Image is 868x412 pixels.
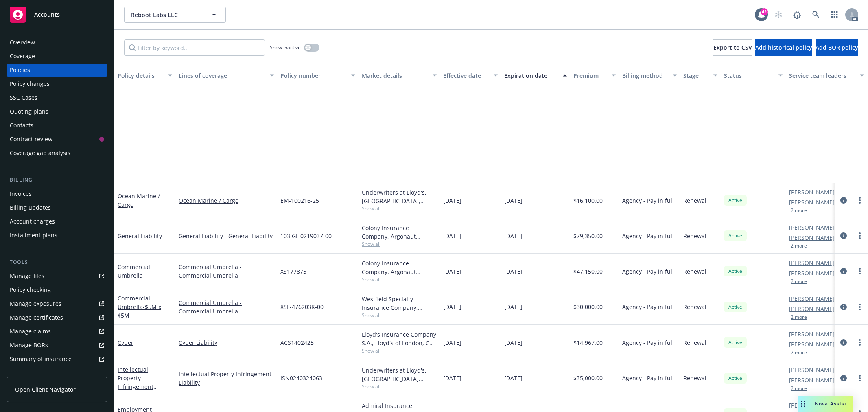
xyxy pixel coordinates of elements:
a: [PERSON_NAME] [789,198,835,206]
a: [PERSON_NAME] [789,269,835,277]
a: Intellectual Property Infringement Liability [179,370,274,387]
a: circleInformation [839,302,848,312]
a: Overview [7,36,107,49]
a: Cyber [118,339,133,346]
div: Lines of coverage [179,71,265,80]
div: Policy details [118,71,163,80]
a: Policy checking [7,283,107,296]
button: Effective date [440,66,501,85]
button: Policy number [277,66,359,85]
a: Ocean Marine / Cargo [179,196,274,205]
span: [DATE] [504,232,523,240]
a: [PERSON_NAME] [789,233,835,242]
button: 2 more [791,279,807,284]
div: Policy checking [10,283,51,296]
div: Billing method [622,71,668,80]
a: Invoices [7,187,107,200]
div: Manage exposures [10,297,61,310]
button: Policy details [114,66,175,85]
span: 103 GL 0219037-00 [280,232,332,240]
span: Renewal [683,232,706,240]
a: [PERSON_NAME] [789,376,835,384]
span: Agency - Pay in full [622,232,674,240]
span: Agency - Pay in full [622,374,674,382]
span: [DATE] [504,302,523,311]
div: Contract review [10,133,52,146]
span: Active [727,232,743,239]
button: Add historical policy [755,39,812,56]
a: Accounts [7,3,107,26]
a: circleInformation [839,195,848,205]
a: Intellectual Property Infringement Liability [118,366,153,399]
a: Contract review [7,133,107,146]
div: Manage BORs [10,339,48,352]
span: XSL-476203K-00 [280,302,324,311]
a: more [855,195,865,205]
a: more [855,337,865,347]
span: Active [727,197,743,204]
div: Colony Insurance Company, Argonaut Insurance Company (Argo), CRC Group [362,259,437,276]
button: Nova Assist [798,396,853,412]
button: 2 more [791,243,807,248]
a: Manage certificates [7,311,107,324]
a: [PERSON_NAME] [789,223,835,232]
div: Coverage gap analysis [10,147,70,160]
span: Active [727,339,743,346]
span: [DATE] [443,267,461,276]
span: EM-100216-25 [280,196,319,205]
span: Renewal [683,338,706,347]
div: Account charges [10,215,55,228]
span: [DATE] [443,374,461,382]
div: 42 [761,8,768,15]
div: Stage [683,71,708,80]
a: General Liability - General Liability [179,232,274,240]
input: Filter by keyword... [124,39,265,56]
span: $47,150.00 [573,267,603,276]
a: Commercial Umbrella [118,263,150,279]
div: Manage files [10,270,44,283]
span: Export to CSV [713,44,752,51]
button: 2 more [791,208,807,213]
span: Agency - Pay in full [622,196,674,205]
span: Renewal [683,302,706,311]
span: Add historical policy [755,44,812,51]
div: Manage claims [10,325,51,338]
span: Open Client Navigator [15,385,76,394]
a: Manage BORs [7,339,107,352]
button: 2 more [791,315,807,320]
span: Show all [362,241,437,248]
a: Switch app [826,7,843,23]
div: Colony Insurance Company, Argonaut Insurance Company (Argo), CRC Group [362,224,437,241]
div: Tools [7,258,107,266]
a: Coverage gap analysis [7,147,107,160]
div: Contacts [10,119,33,132]
div: Summary of insurance [10,353,72,366]
a: more [855,231,865,241]
span: Show all [362,205,437,212]
a: Policies [7,64,107,77]
div: Underwriters at Lloyd's, [GEOGRAPHIC_DATA], [PERSON_NAME] of London, CFC Underwriting [362,366,437,383]
button: Lines of coverage [175,66,277,85]
span: [DATE] [443,338,461,347]
a: circleInformation [839,266,848,276]
a: Policy changes [7,77,107,90]
div: Lloyd's Insurance Company S.A., Lloyd's of London, CRC Group [362,330,437,347]
div: Quoting plans [10,105,48,118]
span: Agency - Pay in full [622,302,674,311]
span: Show inactive [270,44,301,51]
button: Market details [359,66,440,85]
div: Status [724,71,774,80]
div: Coverage [10,50,35,63]
div: Billing [7,176,107,184]
a: Manage exposures [7,297,107,310]
span: Active [727,375,743,382]
a: Manage files [7,270,107,283]
button: Export to CSV [713,39,752,56]
a: [PERSON_NAME] [789,330,835,338]
a: General Liability [118,232,162,240]
a: [PERSON_NAME] [789,366,835,374]
span: Show all [362,383,437,390]
a: circleInformation [839,231,848,241]
a: Manage claims [7,325,107,338]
